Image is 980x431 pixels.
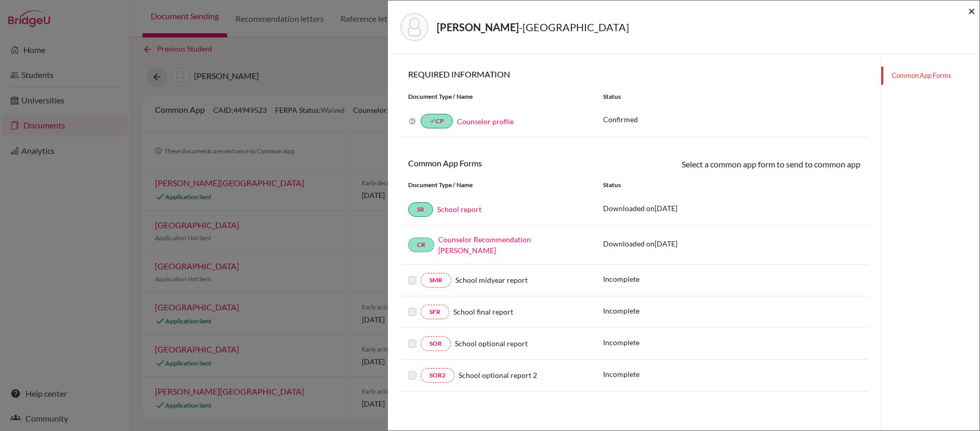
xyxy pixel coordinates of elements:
p: Downloaded on [603,203,677,214]
span: × [968,3,975,18]
p: Confirmed [603,114,860,125]
h6: Common App Forms [408,158,626,168]
a: SR [408,202,433,217]
a: Counselor profile [457,117,514,126]
a: doneCP [421,114,453,128]
div: Document Type / Name [400,92,595,101]
span: [DATE] [655,239,677,248]
h6: REQUIRED INFORMATION [400,69,868,79]
span: School optional report [455,339,528,348]
div: Status [595,92,868,101]
a: Common App Forms [881,67,979,85]
span: [DATE] [655,204,677,213]
span: School midyear report [455,276,528,284]
span: School final report [453,307,513,316]
p: Incomplete [603,273,639,284]
div: Document Type / Name [400,180,595,190]
p: Incomplete [603,305,639,316]
strong: [PERSON_NAME] [437,21,519,33]
a: SOR [421,336,451,351]
a: SFR [421,305,449,319]
a: Counselor Recommendation [PERSON_NAME] [438,235,531,255]
p: Downloaded on [603,238,677,249]
div: Status [595,180,868,190]
span: - [GEOGRAPHIC_DATA] [519,21,629,33]
div: Select a common app form to send to common app [634,158,868,172]
i: done [429,117,436,124]
a: School report [437,205,481,214]
span: School optional report 2 [459,371,537,380]
a: CR [408,238,434,252]
p: Incomplete [603,337,639,348]
a: SMR [421,273,451,288]
p: Incomplete [603,369,639,380]
a: SOR2 [421,368,454,383]
button: Close [968,5,975,17]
